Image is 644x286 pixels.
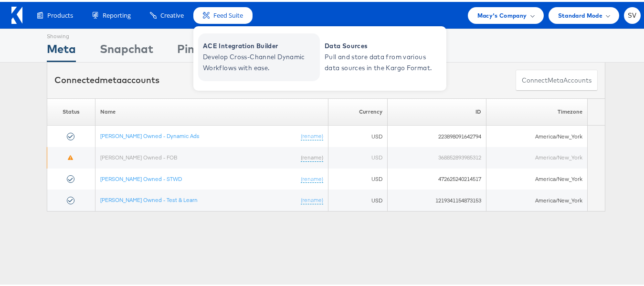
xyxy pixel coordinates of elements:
div: Connected accounts [54,72,159,85]
td: America/New_York [486,167,587,188]
td: America/New_York [486,188,587,209]
span: ACE Integration Builder [203,39,317,50]
a: ACE Integration Builder Develop Cross-Channel Dynamic Workflows with ease. [198,32,320,79]
a: (rename) [301,194,323,202]
div: Showing [47,27,76,39]
span: Feed Suite [213,9,243,18]
div: Meta [47,39,76,60]
a: [PERSON_NAME] Owned - FOB [100,152,177,159]
td: 223898091642794 [387,124,486,145]
td: USD [328,124,387,145]
span: Pull and store data from various data sources in the Kargo Format. [325,50,439,72]
a: [PERSON_NAME] Owned - Test & Learn [100,194,198,201]
span: Macy's Company [477,9,527,19]
div: Snapchat [100,39,153,60]
td: USD [328,188,387,209]
a: (rename) [301,152,323,160]
td: 472625240214517 [387,167,486,188]
span: Reporting [103,9,131,18]
a: (rename) [301,130,323,138]
a: (rename) [301,173,323,181]
span: Standard Mode [558,9,602,19]
td: USD [328,167,387,188]
th: Name [95,96,328,124]
span: meta [100,73,122,84]
a: Data Sources Pull and store data from various data sources in the Kargo Format. [320,32,442,79]
td: 1219341154873153 [387,188,486,209]
span: Products [47,9,73,18]
td: America/New_York [486,124,587,145]
a: [PERSON_NAME] Owned - STWD [100,173,182,180]
span: Data Sources [325,39,439,50]
div: Pinterest [177,39,228,60]
th: Timezone [486,96,587,124]
button: ConnectmetaAccounts [516,68,598,89]
span: Develop Cross-Channel Dynamic Workflows with ease. [203,50,317,72]
span: Creative [160,9,184,18]
a: [PERSON_NAME] Owned - Dynamic Ads [100,130,200,138]
th: ID [387,96,486,124]
th: Status [47,96,95,124]
td: 368852893985312 [387,145,486,167]
span: meta [548,74,563,83]
th: Currency [328,96,387,124]
span: SV [628,11,637,17]
td: America/New_York [486,145,587,167]
td: USD [328,145,387,167]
